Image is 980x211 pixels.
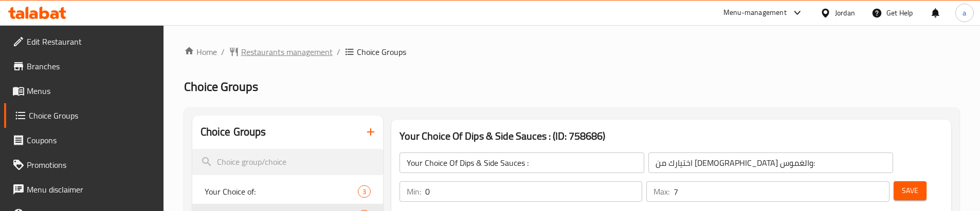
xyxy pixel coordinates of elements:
span: Save [902,184,918,197]
span: Choice Groups [357,46,406,58]
li: / [221,46,225,58]
div: Jordan [835,7,855,18]
li: / [337,46,340,58]
span: Choice Groups [29,109,155,122]
a: Promotions [4,152,164,177]
span: Menus [27,85,155,97]
button: Save [894,181,927,200]
a: Branches [4,54,164,79]
span: 3 [358,187,370,197]
p: Max: [654,185,669,198]
a: Home [184,46,217,58]
span: Your Choice of: [205,185,358,198]
span: Edit Restaurant [27,35,155,48]
a: Menus [4,79,164,103]
h3: Your Choice Of Dips & Side Sauces : (ID: 758686) [400,128,943,144]
a: Menu disclaimer [4,177,164,202]
span: Restaurants management [241,46,333,58]
span: Branches [27,60,155,72]
a: Edit Restaurant [4,29,164,54]
span: Promotions [27,159,155,171]
a: Restaurants management [229,46,333,58]
input: search [192,149,383,175]
a: Choice Groups [4,103,164,128]
h2: Choice Groups [201,124,266,140]
span: a [963,7,966,18]
div: Choices [358,185,371,198]
span: Coupons [27,134,155,146]
a: Coupons [4,128,164,152]
div: Menu-management [723,7,787,19]
p: Min: [407,185,421,198]
nav: breadcrumb [184,46,959,58]
span: Choice Groups [184,75,258,98]
span: Menu disclaimer [27,183,155,196]
div: Your Choice of:3 [192,179,383,204]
